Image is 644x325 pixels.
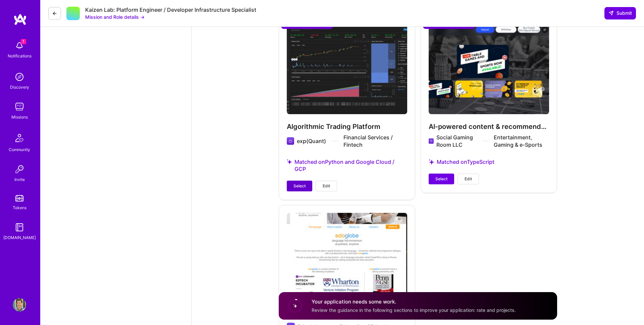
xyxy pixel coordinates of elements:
[608,10,614,16] i: icon SendLight
[15,195,23,201] img: tokens
[287,181,312,191] button: Select
[312,307,516,313] span: Review the guidance in the following sections to improve your application: rate and projects.
[429,174,454,184] button: Select
[13,39,26,52] img: bell
[435,176,447,182] span: Select
[10,84,29,91] div: Discovery
[11,130,28,146] img: Community
[85,13,145,20] button: Mission and Role details →
[13,13,27,26] img: logo
[604,7,636,19] button: Submit
[458,174,479,184] button: Edit
[21,39,26,44] span: 1
[293,183,306,189] span: Select
[11,113,28,121] div: Missions
[608,10,632,16] span: Submit
[9,146,30,153] div: Community
[312,298,516,305] h4: Your application needs some work.
[3,234,36,241] div: [DOMAIN_NAME]
[11,298,28,312] a: User Avatar
[13,204,26,211] div: Tokens
[13,298,26,312] img: User Avatar
[14,176,25,183] div: Invite
[316,181,337,191] button: Edit
[13,70,26,84] img: discovery
[323,183,330,189] span: Edit
[465,176,472,182] span: Edit
[13,221,26,234] img: guide book
[13,162,26,176] img: Invite
[85,6,256,13] div: Kaizen Lab: Platform Engineer / Developer Infrastructure Specialist
[8,52,32,59] div: Notifications
[52,11,57,16] i: icon LeftArrowDark
[13,100,26,113] img: teamwork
